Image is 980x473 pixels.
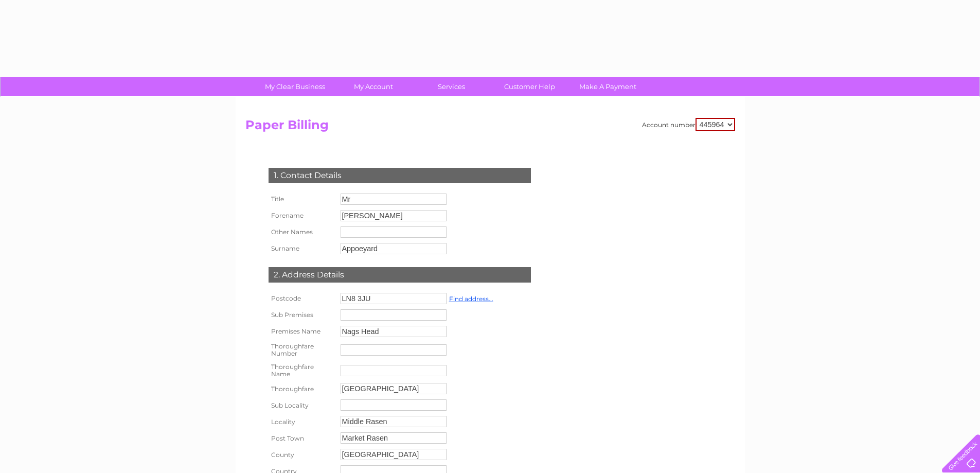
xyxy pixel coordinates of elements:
[266,207,338,224] th: Forename
[253,77,337,96] a: My Clear Business
[266,430,338,446] th: Post Town
[266,360,338,381] th: Thoroughfare Name
[266,290,338,307] th: Postcode
[449,295,493,303] a: Find address...
[266,307,338,323] th: Sub Premises
[266,380,338,397] th: Thoroughfare
[487,77,572,96] a: Customer Help
[266,224,338,240] th: Other Names
[266,240,338,257] th: Surname
[266,446,338,463] th: County
[266,340,338,360] th: Thoroughfare Number
[266,191,338,207] th: Title
[266,397,338,413] th: Sub Locality
[331,77,416,96] a: My Account
[245,118,735,137] h2: Paper Billing
[269,168,531,183] div: 1. Contact Details
[266,323,338,340] th: Premises Name
[642,118,735,131] div: Account number
[409,77,494,96] a: Services
[565,77,650,96] a: Make A Payment
[266,413,338,430] th: Locality
[269,267,531,283] div: 2. Address Details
